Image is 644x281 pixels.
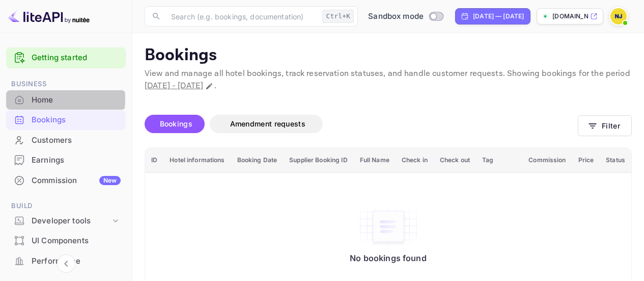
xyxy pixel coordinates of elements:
[145,148,163,173] th: ID
[6,90,126,110] div: Home
[6,131,126,149] a: Customers
[364,11,447,22] div: Switch to Production mode
[32,94,121,106] div: Home
[32,52,121,64] a: Getting started
[6,251,126,270] a: Performance
[32,135,121,146] div: Customers
[358,205,419,248] img: No bookings found
[8,8,90,24] img: LiteAPI logo
[578,115,632,136] button: Filter
[57,254,75,273] button: Collapse navigation
[434,148,476,173] th: Check out
[6,110,126,129] a: Bookings
[6,231,126,251] div: UI Components
[322,10,354,23] div: Ctrl+K
[163,148,231,173] th: Hotel informations
[160,119,192,128] span: Bookings
[204,81,214,91] button: Change date range
[572,148,600,173] th: Price
[6,150,126,170] div: Earnings
[552,12,588,21] p: [DOMAIN_NAME]...
[6,212,126,230] div: Developer tools
[231,148,284,173] th: Booking Date
[354,148,396,173] th: Full Name
[368,11,424,22] span: Sandbox mode
[610,8,627,24] img: Nijat Jalilov
[6,251,126,271] div: Performance
[350,253,427,263] p: No bookings found
[6,150,126,169] a: Earnings
[32,114,121,126] div: Bookings
[32,256,121,267] div: Performance
[6,131,126,150] div: Customers
[396,148,434,173] th: Check in
[145,81,203,91] span: [DATE] - [DATE]
[32,215,110,227] div: Developer tools
[283,148,353,173] th: Supplier Booking ID
[6,110,126,130] div: Bookings
[600,148,631,173] th: Status
[6,171,126,190] a: CommissionNew
[6,47,126,68] div: Getting started
[99,176,121,185] div: New
[473,12,524,21] div: [DATE] — [DATE]
[145,68,632,92] p: View and manage all hotel bookings, track reservation statuses, and handle customer requests. Sho...
[6,200,126,212] span: Build
[230,119,305,128] span: Amendment requests
[476,148,522,173] th: Tag
[32,235,121,247] div: UI Components
[145,115,578,133] div: account-settings tabs
[6,90,126,109] a: Home
[6,79,126,90] span: Business
[6,231,126,250] a: UI Components
[6,171,126,191] div: CommissionNew
[522,148,572,173] th: Commission
[32,155,121,166] div: Earnings
[165,6,318,27] input: Search (e.g. bookings, documentation)
[145,45,632,66] p: Bookings
[32,175,121,187] div: Commission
